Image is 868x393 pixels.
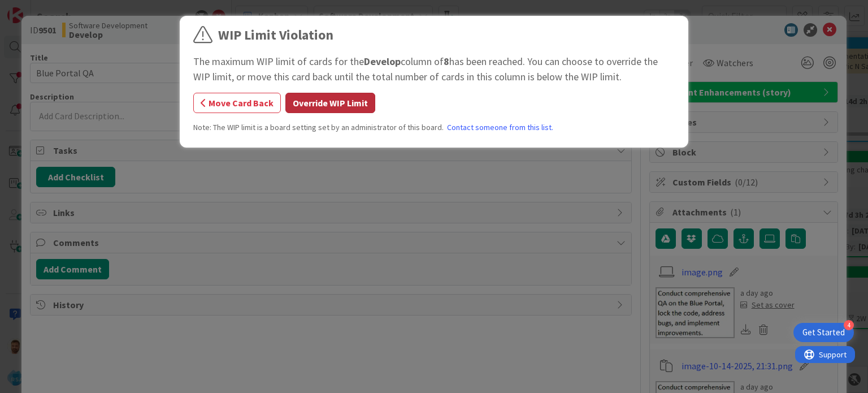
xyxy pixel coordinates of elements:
button: Override WIP Limit [285,93,375,113]
div: The maximum WIP limit of cards for the column of has been reached. You can choose to override the... [193,54,675,84]
b: Develop [364,55,401,68]
div: WIP Limit Violation [218,25,333,45]
a: Contact someone from this list. [447,122,553,133]
div: Note: The WIP limit is a board setting set by an administrator of this board. [193,122,675,133]
div: Get Started [802,327,845,338]
button: Move Card Back [193,93,281,113]
b: 8 [444,55,449,68]
div: 4 [844,320,854,330]
div: Open Get Started checklist, remaining modules: 4 [793,323,854,342]
span: Support [24,2,51,15]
